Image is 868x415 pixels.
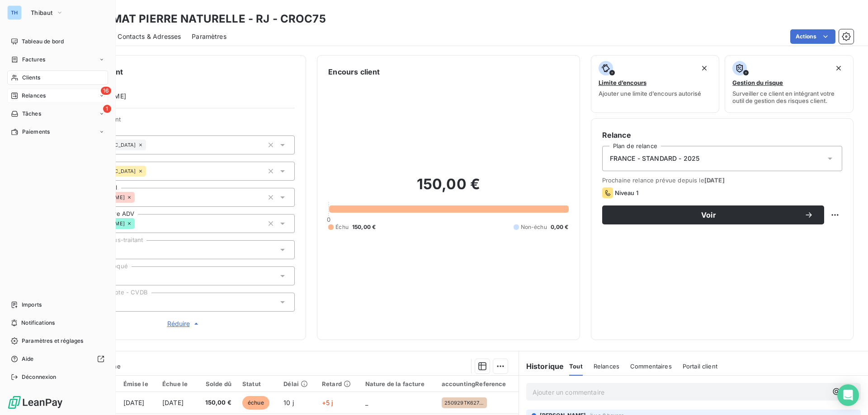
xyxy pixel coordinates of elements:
[22,337,83,345] span: Paramètres et réglages
[73,319,295,329] button: Réduire
[610,154,700,163] span: FRANCE - STANDARD - 2025
[725,55,854,113] button: Gestion du risqueSurveiller ce client en intégrant votre outil de gestion des risques client.
[22,110,41,118] span: Tâches
[242,396,269,410] span: échue
[322,380,354,387] div: Retard
[146,167,153,175] input: Ajouter une valeur
[328,175,568,202] h2: 150,00 €
[521,223,547,231] span: Non-échu
[837,384,859,406] div: Open Intercom Messenger
[602,130,842,140] h6: Relance
[22,56,45,64] span: Factures
[365,399,368,406] span: _
[123,380,151,387] div: Émise le
[202,380,231,387] div: Solde dû
[202,398,231,407] span: 150,00 €
[146,141,153,149] input: Ajouter une valeur
[162,380,191,387] div: Échue le
[22,301,42,309] span: Imports
[352,223,376,231] span: 150,00 €
[322,399,333,406] span: +5 j
[80,11,326,27] h3: ROCAMAT PIERRE NATURELLE - RJ - CROC75
[22,37,64,46] span: Tableau de bord
[21,319,55,327] span: Notifications
[444,400,484,406] span: 250929TK62714AW
[551,223,569,231] span: 0,00 €
[55,66,295,77] h6: Informations client
[599,90,701,97] span: Ajouter une limite d’encours autorisé
[22,355,34,363] span: Aide
[31,9,52,16] span: Thibaut
[162,399,184,406] span: [DATE]
[7,5,22,20] div: TH
[283,399,294,406] span: 10 j
[790,29,835,44] button: Actions
[22,74,40,82] span: Clients
[123,399,145,406] span: [DATE]
[73,116,295,128] span: Propriétés Client
[442,380,513,387] div: accountingReference
[328,66,380,77] h6: Encours client
[683,363,717,370] span: Portail client
[591,55,720,113] button: Limite d’encoursAjouter une limite d’encours autorisé
[602,205,824,224] button: Voir
[101,87,111,95] span: 16
[732,79,783,86] span: Gestion du risque
[135,193,142,201] input: Ajouter une valeur
[599,79,646,86] span: Limite d’encours
[283,380,311,387] div: Délai
[519,361,564,372] h6: Historique
[615,189,638,196] span: Niveau 1
[22,128,50,136] span: Paiements
[732,90,846,104] span: Surveiller ce client en intégrant votre outil de gestion des risques client.
[704,177,725,184] span: [DATE]
[135,219,142,228] input: Ajouter une valeur
[118,32,181,41] span: Contacts & Adresses
[365,380,431,387] div: Nature de la facture
[22,92,46,100] span: Relances
[602,177,842,184] span: Prochaine relance prévue depuis le
[335,223,349,231] span: Échu
[7,352,108,366] a: Aide
[7,395,63,410] img: Logo LeanPay
[242,380,273,387] div: Statut
[192,32,226,41] span: Paramètres
[569,363,583,370] span: Tout
[167,319,201,328] span: Réduire
[613,211,804,219] span: Voir
[327,216,330,223] span: 0
[630,363,672,370] span: Commentaires
[594,363,619,370] span: Relances
[103,105,111,113] span: 1
[22,373,57,381] span: Déconnexion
